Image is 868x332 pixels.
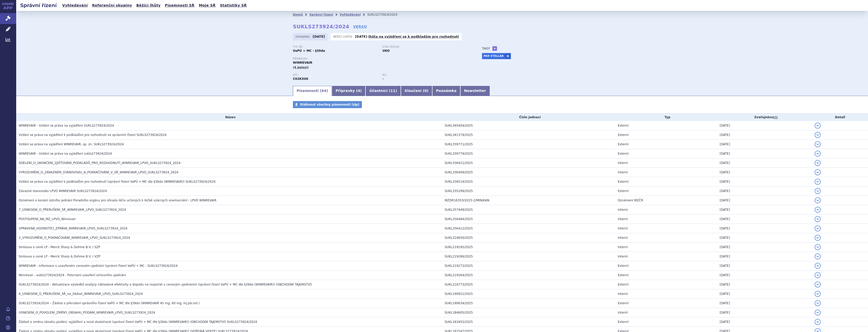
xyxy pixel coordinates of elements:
[19,199,216,202] span: Oznámení o konání ústního jednání Poradního orgánu pro úhradu léčiv určených k léčbě vzácných one...
[424,89,427,93] span: 0
[340,13,361,16] a: Vyhledávání
[365,86,401,96] a: Účastníci (11)
[19,245,100,249] span: Smlouva o ceně LP - Merck Sharp & Dohme B.V. / SZP
[442,252,615,261] td: SUKL219286/2025
[293,49,325,53] strong: VaPÚ + MC - §39da
[717,317,812,327] td: [DATE]
[16,113,442,121] th: Název
[717,149,812,158] td: [DATE]
[815,235,821,241] button: detail
[19,152,112,155] span: WINREVAIR - Vzdání se práva na vyjádření sukls273924/2024
[717,243,812,252] td: [DATE]
[16,2,61,9] h2: Správní řízení
[19,255,100,258] span: Smlouva o ceně LP - Merck Sharp & Dohme B.V. / VZP
[19,161,181,165] span: SDĚLENÍ_O_UKONČENÍ_ZJIŠŤOVÁNÍ_PODKLADŮ_PRO_ROZHODNUTÍ_WINREVAIR_LPVO_SUKLS273924_2024
[442,177,615,186] td: SUKL336519/2025
[717,215,812,224] td: [DATE]
[442,215,615,224] td: SUKL256484/2025
[482,45,490,52] h3: Tagy
[442,261,615,271] td: SUKL219273/2025
[717,158,812,168] td: [DATE]
[815,253,821,259] button: detail
[309,13,333,16] a: Správní řízení
[293,66,309,69] span: (4 balení)
[442,130,615,140] td: SUKL341379/2025
[442,168,615,177] td: SUKL336409/2025
[19,143,124,146] span: Vzdání se práva na vyjádření WINREVAIR, sp. zn. SUKLS273924/2024
[19,236,130,240] span: 2_VYROZUMĚNÍ_O_POKRAČOVÁNÍ_WINREVAIR_LPVO_SUKLS273924_2024
[19,273,126,277] span: Winrevair - sukls273924/2024 - Potvrzení uzavření smluvního ujednání
[815,272,821,278] button: detail
[332,86,365,96] a: Přípravky (4)
[717,252,812,261] td: [DATE]
[442,158,615,168] td: SUKL336421/2025
[382,49,390,53] strong: UKO
[815,123,821,129] button: detail
[717,280,812,289] td: [DATE]
[618,264,628,268] span: Externí
[618,236,628,240] span: Interní
[815,244,821,250] button: detail
[618,180,628,183] span: Externí
[618,283,628,286] span: Externí
[615,113,717,121] th: Typ
[368,35,459,38] a: lhůta na vyjádření se k podkladům pro rozhodnutí
[460,86,490,96] a: Newsletter
[293,77,308,81] strong: SOTATERCEPT
[432,86,460,96] a: Poznámka
[717,233,812,243] td: [DATE]
[293,86,332,96] a: Písemnosti (64)
[382,77,384,81] strong: -
[618,245,628,249] span: Interní
[492,46,497,51] a: +
[815,169,821,175] button: detail
[717,205,812,215] td: [DATE]
[19,189,107,193] span: Závazné stanovisko LPVO WINREVAIR SUKLS273924/2024
[717,121,812,130] td: [DATE]
[442,186,615,196] td: SUKL335299/2025
[442,121,615,130] td: SUKL345404/2025
[442,289,615,299] td: SUKL190921/2025
[815,291,821,297] button: detail
[442,149,615,158] td: SUKL339779/2025
[382,45,467,49] p: Stav řízení:
[618,171,628,174] span: Interní
[815,188,821,194] button: detail
[135,2,162,9] a: Běžící lhůty
[815,263,821,269] button: detail
[773,116,777,119] abbr: (?)
[482,53,505,59] a: PAH STELLAR
[815,281,821,288] button: detail
[618,161,628,165] span: Interní
[442,224,615,233] td: SUKL256412/2025
[442,205,615,215] td: SUKL257449/2025
[353,24,367,29] a: VERSO
[618,255,628,258] span: Interní
[812,113,868,121] th: Detail
[442,140,615,149] td: SUKL339771/2025
[442,308,615,317] td: SUKL184605/2025
[333,35,354,39] span: Běžící lhůta:
[717,289,812,299] td: [DATE]
[19,180,215,183] span: Vzdání se práva na vyjádření k podkladům pro rozhodnutí (správní řízení VaPÚ + MC dle §39da (WINR...
[442,233,615,243] td: SUKL224650/2025
[321,89,326,93] span: 64
[19,264,178,268] span: WINREVAIR - Informace o uzavřeném cenovém ujednání (správní řízení VaPÚ + MC - SUKLS273924/2024
[442,196,615,205] td: MZDR16353/2025-2/MIN/KAN
[815,319,821,325] button: detail
[355,35,367,38] strong: [DATE]
[618,227,628,230] span: Interní
[442,243,615,252] td: SUKL219295/2025
[293,74,377,77] p: ATC:
[442,280,615,289] td: SUKL216773/2025
[618,152,628,155] span: Externí
[19,124,114,127] span: WINREVAIR - Vzdání se práva na vyjádření SUKLS273924/2024
[717,196,812,205] td: [DATE]
[442,299,615,308] td: SUKL190634/2025
[618,189,628,193] span: Externí
[163,2,196,9] a: Písemnosti SŘ
[618,124,628,127] span: Externí
[815,310,821,316] button: detail
[401,86,432,96] a: Sloučení (0)
[19,311,155,314] span: USNESENÍ_O_POVOLENÍ_ZMĚNY_OBSAHU_PODÁNÍ_WINREVAIR_LPVO_SUKLS273924_2024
